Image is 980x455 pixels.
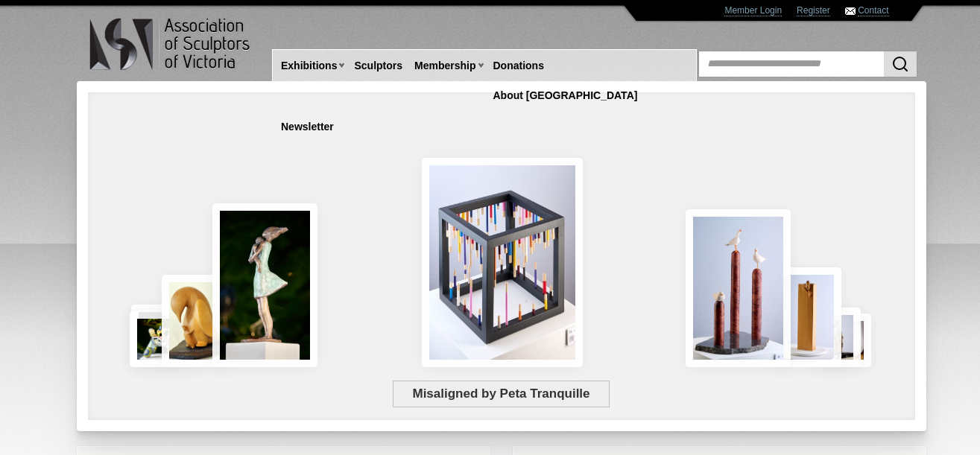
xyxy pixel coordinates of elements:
[774,267,841,367] img: Little Frog. Big Climb
[797,5,830,16] a: Register
[393,381,610,407] span: Misaligned by Peta Tranquille
[275,113,340,141] a: Newsletter
[724,5,782,16] a: Member Login
[845,7,856,15] img: Contact ASV
[858,5,888,16] a: Contact
[487,52,550,80] a: Donations
[348,52,408,80] a: Sculptors
[275,52,343,80] a: Exhibitions
[408,52,481,80] a: Membership
[422,158,583,367] img: Misaligned
[686,209,791,367] img: Rising Tides
[89,15,253,74] img: logo.png
[891,55,909,73] img: Search
[212,203,318,367] img: Connection
[487,82,644,109] a: About [GEOGRAPHIC_DATA]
